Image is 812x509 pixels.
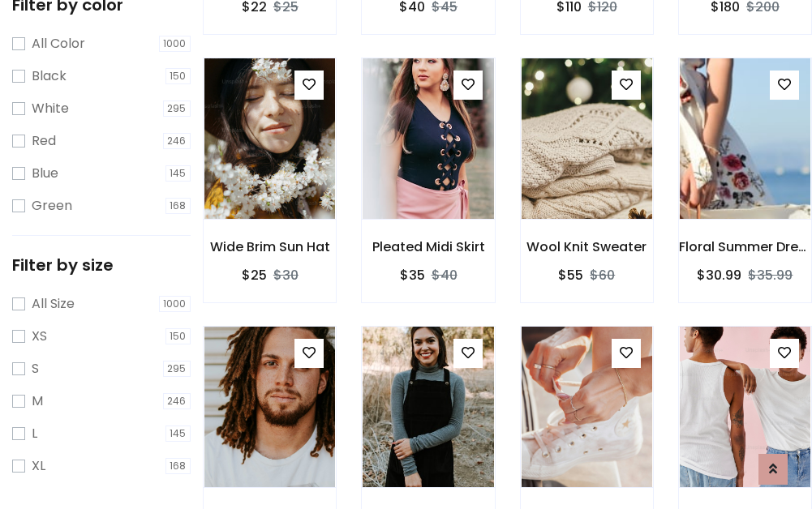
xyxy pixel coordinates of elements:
[32,359,39,379] label: S
[204,239,336,254] h6: Wide Brim Sun Hat
[697,267,741,283] h6: $30.99
[165,198,191,214] span: 168
[748,266,793,284] del: $35.99
[679,239,811,254] h6: Floral Summer Dress
[165,426,191,442] span: 145
[32,66,67,86] label: Black
[362,239,494,254] h6: Pleated Midi Skirt
[432,266,458,284] del: $40
[32,391,43,411] label: M
[163,133,191,149] span: 246
[32,294,75,314] label: All Size
[32,327,47,346] label: XS
[165,458,191,474] span: 168
[558,267,583,283] h6: $55
[165,68,191,84] span: 150
[163,393,191,409] span: 246
[32,196,72,216] label: Green
[165,165,191,182] span: 145
[400,267,425,283] h6: $35
[165,328,191,344] span: 150
[590,266,615,284] del: $60
[521,239,653,254] h6: Wool Knit Sweater
[163,361,191,377] span: 295
[32,424,37,443] label: L
[273,266,299,284] del: $30
[159,296,191,312] span: 1000
[159,36,191,52] span: 1000
[32,99,69,118] label: White
[163,101,191,117] span: 295
[12,255,191,275] h5: Filter by size
[32,456,45,476] label: XL
[242,267,267,283] h6: $25
[32,164,58,183] label: Blue
[32,34,85,53] label: All Color
[32,131,56,151] label: Red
